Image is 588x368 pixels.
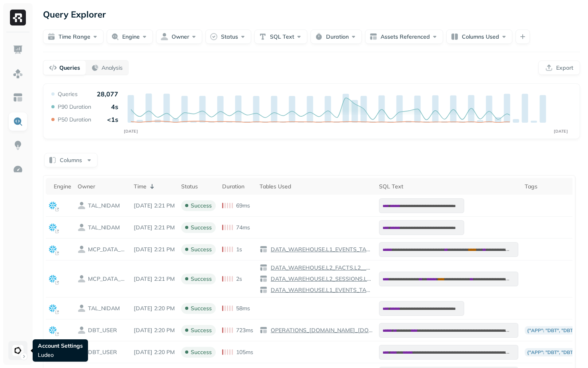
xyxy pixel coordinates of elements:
button: Owner [156,29,202,44]
a: DATA_WAREHOUSE.L2_FACTS.L2__LUDEO_PLAYS [268,264,373,272]
p: TAL_NIDAM [88,202,120,209]
button: Columns [44,153,98,167]
img: table [260,245,268,253]
p: P90 Duration [58,103,91,111]
img: Ludeo [12,345,23,356]
img: Asset Explorer [13,92,23,103]
button: Assets Referenced [365,29,443,44]
div: Duration [222,183,253,190]
button: Time Range [43,29,104,44]
tspan: [DATE] [124,129,138,133]
div: Engine [54,183,71,190]
button: SQL Text [254,29,307,44]
p: success [191,202,212,209]
p: Aug 19, 2025 2:20 PM [134,348,175,356]
p: 105ms [236,348,253,356]
p: success [191,348,212,356]
button: Export [538,61,580,75]
button: Columns Used [446,29,512,44]
p: <1s [107,115,118,123]
img: table [260,326,268,334]
p: MCP_DATA_USER [88,246,127,253]
p: 58ms [236,305,250,312]
img: table [260,264,268,272]
div: Tables Used [260,183,373,190]
a: DATA_WAREHOUSE.L1_EVENTS_TABLES.L1__CLIENT_EVENTS [268,286,373,294]
img: table [260,286,268,294]
img: owner [78,245,86,253]
img: owner [78,304,86,312]
p: TAL_NIDAM [88,305,120,312]
p: success [191,327,212,334]
p: Queries [58,90,78,98]
button: Status [205,29,251,44]
p: Aug 19, 2025 2:21 PM [134,246,175,253]
p: OPERATIONS_[DOMAIN_NAME]_[DOMAIN_NAME]_ENRICHMENTS_NULL_CHECKS [269,327,373,334]
p: Aug 19, 2025 2:21 PM [134,224,175,231]
p: 74ms [236,224,250,231]
img: owner [78,326,86,334]
div: SQL Text [379,183,518,190]
a: DATA_WAREHOUSE.L2_SESSIONS.L2__VISIT_SESSIONS [268,275,373,283]
p: 2s [236,275,242,283]
p: success [191,224,212,231]
p: DATA_WAREHOUSE.L2_FACTS.L2__LUDEO_PLAYS [269,264,373,272]
p: 1s [236,246,242,253]
img: table [260,275,268,283]
a: OPERATIONS_[DOMAIN_NAME]_[DOMAIN_NAME]_ENRICHMENTS_NULL_CHECKS [268,327,373,334]
button: Duration [311,29,362,44]
p: success [191,275,212,283]
p: success [191,305,212,312]
p: Queries [59,64,80,72]
p: 4s [111,103,118,111]
p: 69ms [236,202,250,209]
div: Time [134,182,175,191]
p: Aug 19, 2025 2:20 PM [134,327,175,334]
p: DATA_WAREHOUSE.L1_EVENTS_TABLES.L1__CLIENT_EVENTS [269,246,373,253]
a: DATA_WAREHOUSE.L1_EVENTS_TABLES.L1__CLIENT_EVENTS [268,246,373,253]
p: Analysis [102,64,123,72]
img: owner [78,275,86,283]
tspan: [DATE] [554,129,568,133]
img: Ryft [10,10,26,25]
img: Assets [13,69,23,79]
p: 28,077 [97,90,118,98]
img: Query Explorer [13,116,23,127]
div: Status [181,183,216,190]
p: MCP_DATA_USER [88,275,127,283]
img: Optimization [13,164,23,174]
img: owner [78,223,86,231]
p: Ludeo [38,351,83,359]
img: Dashboard [13,45,23,55]
p: DBT_USER [88,348,117,356]
p: DBT_USER [88,327,117,334]
p: P50 Duration [58,116,91,123]
img: owner [78,202,86,209]
p: Account Settings [38,342,83,350]
p: Aug 19, 2025 2:21 PM [134,275,175,283]
img: Insights [13,140,23,151]
p: Query Explorer [43,7,106,22]
p: DATA_WAREHOUSE.L1_EVENTS_TABLES.L1__CLIENT_EVENTS [269,286,373,294]
p: Aug 19, 2025 2:20 PM [134,305,175,312]
p: success [191,246,212,253]
p: TAL_NIDAM [88,224,120,231]
button: Engine [107,29,153,44]
p: DATA_WAREHOUSE.L2_SESSIONS.L2__VISIT_SESSIONS [269,275,373,283]
p: Aug 19, 2025 2:21 PM [134,202,175,209]
div: Owner [78,183,127,190]
p: 723ms [236,327,253,334]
